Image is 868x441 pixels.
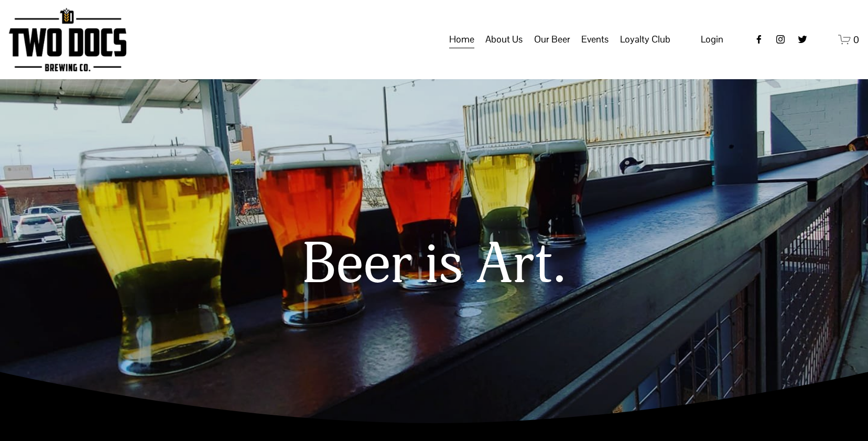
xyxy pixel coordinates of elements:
span: Our Beer [534,30,570,48]
h1: Beer is Art. [67,233,801,297]
a: folder dropdown [534,29,570,49]
a: folder dropdown [620,29,670,49]
a: folder dropdown [485,29,523,49]
span: 0 [853,34,859,46]
a: folder dropdown [581,29,609,49]
span: Login [701,33,723,45]
span: Loyalty Club [620,30,670,48]
a: Facebook [754,34,764,45]
a: 0 items in cart [838,33,860,46]
img: Two Docs Brewing Co. [9,8,126,71]
a: instagram-unauth [775,34,786,45]
span: About Us [485,30,523,48]
a: Home [449,29,474,49]
span: Events [581,30,609,48]
a: twitter-unauth [797,34,808,45]
a: Login [701,30,723,48]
